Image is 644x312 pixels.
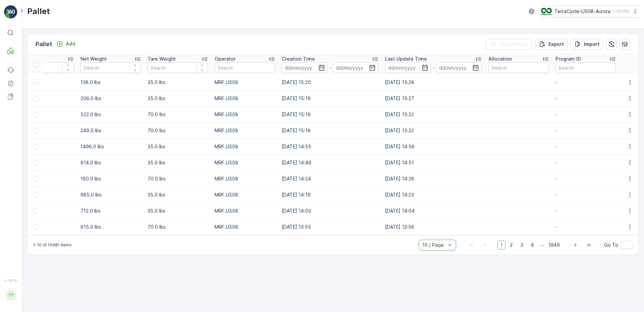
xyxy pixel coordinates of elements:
[499,41,528,48] p: Clear Filters
[211,203,278,219] td: MRF.US08
[144,90,211,106] td: 35.0 lbs
[382,171,485,187] td: [DATE] 14:26
[497,241,505,249] span: 1
[211,187,278,203] td: MRF.US08
[278,139,382,155] td: [DATE] 14:55
[10,171,77,187] td: 230.0 lbs
[382,155,485,171] td: [DATE] 14:51
[211,123,278,139] td: MRF.US08
[77,155,144,171] td: 614.0 lbs
[333,62,379,73] input: dd/mm/yyyy
[488,62,549,73] input: Search
[21,284,60,291] p: [DOMAIN_NAME]
[77,219,144,235] td: 615.0 lbs
[382,106,485,123] td: [DATE] 15:22
[211,139,278,155] td: MRF.US08
[148,62,208,73] input: Search
[382,74,485,90] td: [DATE] 15:28
[33,192,38,198] div: Toggle Row Selected
[548,41,564,48] p: Export
[215,56,235,62] p: Operator
[432,64,435,72] p: -
[541,5,639,17] button: TerraCycle-US08-Aurora(-05:00)
[33,224,38,230] div: Toggle Row Selected
[33,242,72,248] p: 1-10 of 19481 items
[278,219,382,235] td: [DATE] 13:55
[10,155,77,171] td: 649.0 lbs
[15,30,22,35] p: ⌘B
[329,64,331,72] p: -
[278,90,382,106] td: [DATE] 15:19
[77,74,144,90] td: 138.0 lbs
[528,241,537,249] span: 4
[10,123,77,139] td: 319.0 lbs
[77,187,144,203] td: 685.0 lbs
[486,39,532,50] button: Clear Filters
[144,123,211,139] td: 70.0 lbs
[4,279,17,283] span: v 1.47.3
[77,139,144,155] td: 1496.0 lbs
[211,90,278,106] td: MRF.US08
[545,241,563,249] span: 1949
[33,160,38,165] div: Toggle Row Selected
[613,9,629,14] p: ( -05:00 )
[517,241,526,249] span: 3
[382,219,485,235] td: [DATE] 13:56
[13,62,74,73] input: Search
[77,90,144,106] td: 206.0 lbs
[144,187,211,203] td: 35.0 lbs
[278,155,382,171] td: [DATE] 14:49
[552,123,619,139] td: -
[77,123,144,139] td: 249.0 lbs
[144,139,211,155] td: 35.0 lbs
[282,62,328,73] input: dd/mm/yyyy
[552,155,619,171] td: -
[33,112,38,117] div: Toggle Row Selected
[552,106,619,123] td: -
[10,139,77,155] td: 1531.0 lbs
[552,74,619,90] td: -
[33,80,38,85] div: Toggle Row Selected
[33,144,38,149] div: Toggle Row Selected
[555,62,616,73] input: Search
[535,39,568,50] button: Export
[278,171,382,187] td: [DATE] 14:24
[541,8,552,15] img: image_ci7OI47.png
[488,56,512,62] p: Allocation
[33,176,38,181] div: Toggle Row Selected
[21,291,60,307] p: [EMAIL_ADDRESS][PERSON_NAME][DOMAIN_NAME]
[33,128,38,133] div: Toggle Row Selected
[436,62,482,73] input: dd/mm/yyyy
[282,56,315,62] p: Creation Time
[144,106,211,123] td: 70.0 lbs
[552,139,619,155] td: -
[278,203,382,219] td: [DATE] 14:03
[144,171,211,187] td: 70.0 lbs
[211,74,278,90] td: MRF.US08
[33,96,38,101] div: Toggle Row Selected
[10,74,77,90] td: 173.0 lbs
[4,5,17,19] img: logo
[382,123,485,139] td: [DATE] 15:22
[554,8,610,15] p: TerraCycle-US08-Aurora
[385,56,427,62] p: Last Update Time
[211,171,278,187] td: MRF.US08
[10,90,77,106] td: 241.0 lbs
[385,62,431,73] input: dd/mm/yyyy
[552,187,619,203] td: -
[4,284,17,307] button: TT
[211,219,278,235] td: MRF.US08
[36,40,52,49] p: Pallet
[555,56,581,62] p: Program ID
[552,171,619,187] td: -
[552,203,619,219] td: -
[540,241,544,249] p: ...
[54,40,78,48] button: Add
[66,41,75,47] p: Add
[278,187,382,203] td: [DATE] 14:19
[382,187,485,203] td: [DATE] 14:23
[382,139,485,155] td: [DATE] 14:56
[552,90,619,106] td: -
[80,56,107,62] p: Net Weight
[211,106,278,123] td: MRF.US08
